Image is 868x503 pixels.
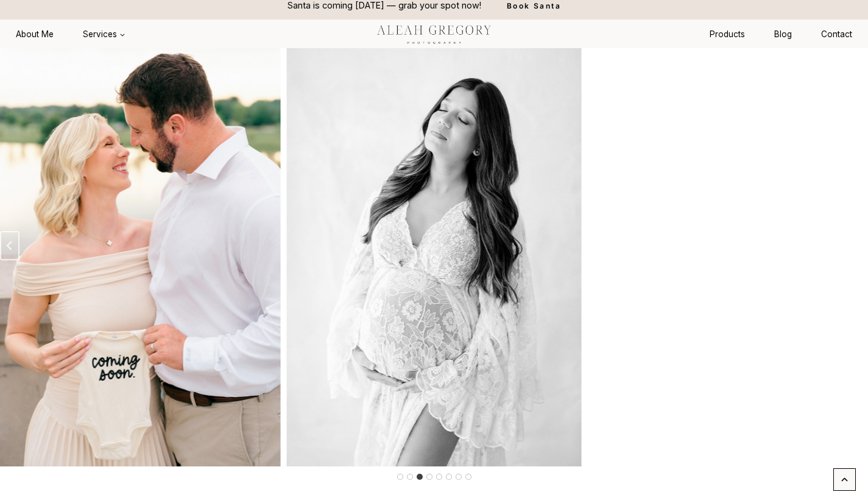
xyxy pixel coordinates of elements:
a: Blog [760,23,806,46]
button: Go to slide 1 [397,474,403,480]
button: Go to slide 2 [407,474,413,480]
button: Go to slide 5 [436,474,442,480]
button: Child menu of Services [68,23,140,46]
img: aleah gregory logo [361,20,508,48]
a: About Me [1,23,68,46]
button: Go to slide 6 [446,474,452,480]
nav: Secondary Navigation [695,23,867,46]
a: Products [695,23,760,46]
button: Go to slide 8 [465,474,471,480]
button: Go to slide 7 [456,474,462,480]
nav: Primary Navigation [1,23,140,46]
button: Next slide [849,231,868,260]
div: 3 of 8 [287,24,581,466]
button: Go to slide 3 [417,474,423,480]
a: Scroll to top [833,468,856,491]
button: Go to slide 4 [426,474,432,480]
img: Pregnant woman holding belly in lace dress with eyes closed. [287,24,581,466]
a: Contact [806,23,867,46]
